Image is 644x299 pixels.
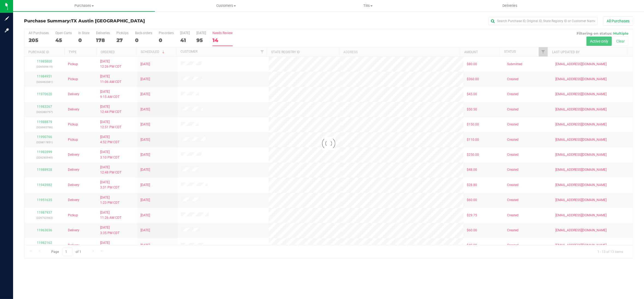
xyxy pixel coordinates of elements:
input: Search Purchase ID, Original ID, State Registry ID or Customer Name... [489,17,598,25]
span: Purchases [13,3,155,8]
inline-svg: Sign up [4,16,10,21]
span: Tills [297,3,439,8]
span: TX Austin [GEOGRAPHIC_DATA] [71,18,145,23]
h3: Purchase Summary: [24,19,227,23]
span: Deliveries [495,3,525,8]
inline-svg: Log in [4,28,10,33]
span: Customers [155,3,296,8]
button: All Purchases [603,16,633,26]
